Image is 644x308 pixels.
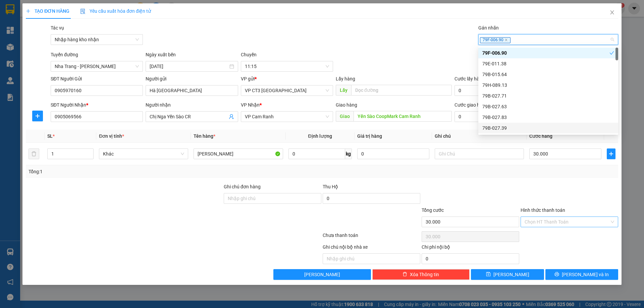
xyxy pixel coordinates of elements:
div: SĐT Người Nhận [51,101,143,109]
span: Nha Trang - Phan Rang [55,61,139,71]
div: Tuyến đường [51,51,143,61]
label: Ghi chú đơn hàng [224,184,261,189]
label: Tác vụ [51,25,64,30]
span: Đơn vị tính [99,133,124,139]
div: 79B-027.71 [482,92,614,100]
span: plus [607,151,615,157]
button: plus [32,111,43,121]
div: 79B-027.39 [478,123,618,133]
button: printer[PERSON_NAME] và In [545,269,618,280]
span: user-add [229,114,234,119]
span: [PERSON_NAME] [493,271,529,278]
img: icon [80,9,86,14]
span: Nhập hàng kho nhận [55,35,139,45]
span: Giao [336,111,354,122]
div: 79B-027.83 [482,114,614,121]
span: printer [554,272,559,277]
span: close [609,10,615,15]
th: Ghi chú [432,130,527,143]
span: Xóa Thông tin [410,271,439,278]
input: 0 [357,148,429,159]
span: Giá trị hàng [357,133,382,139]
label: Gán nhãn [478,25,499,30]
span: Yêu cầu xuất hóa đơn điện tử [80,8,151,14]
input: Dọc đường [351,85,452,96]
span: Lấy [336,85,351,96]
div: 79B-015.64 [478,69,618,80]
span: [PERSON_NAME] [304,271,340,278]
div: 79H-089.13 [482,81,614,89]
span: Cước hàng [529,133,552,139]
input: Dọc đường [354,111,452,122]
span: Lấy hàng [336,76,355,81]
div: Người nhận [146,101,238,109]
span: kg [345,148,352,159]
input: Cước giao hàng [454,111,523,122]
span: Tổng cước [422,207,444,213]
span: Giao hàng [336,102,357,108]
div: 79B-027.71 [478,90,618,101]
div: Tổng: 1 [29,168,249,175]
div: 79F-006.90 [482,49,609,57]
div: VP gửi [241,75,333,82]
div: 79B-027.39 [482,124,614,132]
button: plus [607,148,615,159]
button: [PERSON_NAME] [273,269,371,280]
div: Ngày xuất bến [146,51,238,61]
span: Định lượng [308,133,332,139]
span: VP Nhận [241,102,260,108]
div: SĐT Người Gửi [51,75,143,82]
span: Thu Hộ [323,184,338,189]
input: Ghi chú đơn hàng [224,193,321,204]
span: VP Cam Ranh [245,112,329,122]
input: Ghi Chú [435,148,524,159]
button: Close [603,3,622,22]
input: Cước lấy hàng [454,85,523,96]
input: VD: Bàn, Ghế [194,148,283,159]
span: close [504,38,508,42]
div: 79B-027.63 [478,101,618,112]
span: SL [47,133,53,139]
span: TẠO ĐƠN HÀNG [26,8,69,14]
label: Cước lấy hàng [454,76,485,81]
span: plus [33,113,43,119]
div: Chuyến [241,51,333,61]
div: 79B-027.63 [482,103,614,110]
label: Hình thức thanh toán [521,207,565,213]
span: delete [402,272,407,277]
div: 79F-006.90 [478,48,618,58]
div: Chi phí nội bộ [422,243,519,253]
span: save [486,272,491,277]
div: Người gửi [146,75,238,82]
span: Tên hàng [194,133,215,139]
span: check [609,51,614,55]
span: [PERSON_NAME] và In [562,271,609,278]
span: 79F-006.90 [480,37,511,43]
div: 79E-011.38 [478,58,618,69]
input: Nhập ghi chú [323,253,420,264]
button: delete [29,148,39,159]
div: 79H-089.13 [478,80,618,90]
input: Gán nhãn [512,36,513,44]
span: plus [26,9,31,13]
div: Chưa thanh toán [322,232,421,243]
button: deleteXóa Thông tin [372,269,470,280]
div: Ghi chú nội bộ nhà xe [323,243,420,253]
div: 79B-015.64 [482,71,614,78]
div: 79E-011.38 [482,60,614,67]
span: Khác [103,149,184,159]
span: 11:15 [245,61,329,71]
div: 79B-027.83 [478,112,618,123]
span: VP CT3 Nha Trang [245,85,329,96]
button: save[PERSON_NAME] [471,269,544,280]
input: 14/09/2025 [150,63,228,70]
label: Cước giao hàng [454,102,488,108]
